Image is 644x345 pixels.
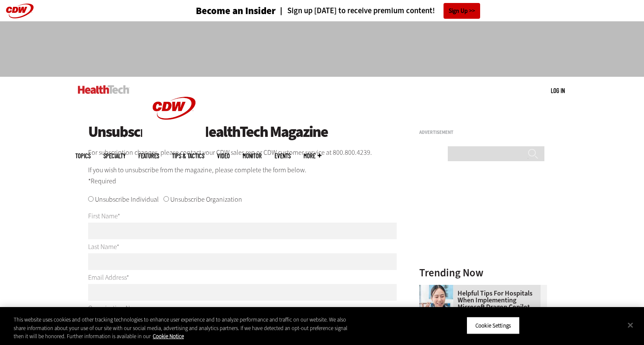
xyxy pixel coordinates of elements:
p: If you wish to unsubscribe from the magazine, please complete the form below. *Required [88,165,397,186]
label: Email Address [88,273,129,282]
label: Last Name [88,242,119,251]
a: Sign up [DATE] to receive premium content! [276,7,435,15]
iframe: advertisement [419,138,547,245]
a: Doctor using phone to dictate to tablet [419,285,458,292]
button: Cookie Settings [467,316,520,334]
a: Log in [551,87,565,94]
img: Home [78,85,129,94]
h3: Become an Insider [196,6,276,16]
button: Close [621,316,640,334]
span: Topics [75,153,91,159]
img: Doctor using phone to dictate to tablet [419,285,453,319]
a: Helpful Tips for Hospitals When Implementing Microsoft Dragon Copilot [419,290,542,310]
span: More [303,153,321,159]
a: Sign Up [444,3,480,19]
label: Organization Name [88,304,142,313]
a: More information about your privacy [153,333,184,340]
label: Unsubscribe Organization [170,195,242,204]
iframe: advertisement [167,30,477,68]
a: Features [138,153,159,159]
a: Video [217,153,230,159]
a: MonITor [243,153,262,159]
div: This website uses cookies and other tracking technologies to enhance user experience and to analy... [14,316,354,341]
a: CDW [142,133,206,142]
a: Tips & Tactics [172,153,204,159]
span: Specialty [103,153,126,159]
label: Unsubscribe Individual [95,195,159,204]
h3: Trending Now [419,267,547,278]
img: Home [142,77,206,140]
div: User menu [551,86,565,95]
a: Become an Insider [164,6,276,16]
label: First Name [88,212,120,220]
a: Events [275,153,291,159]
